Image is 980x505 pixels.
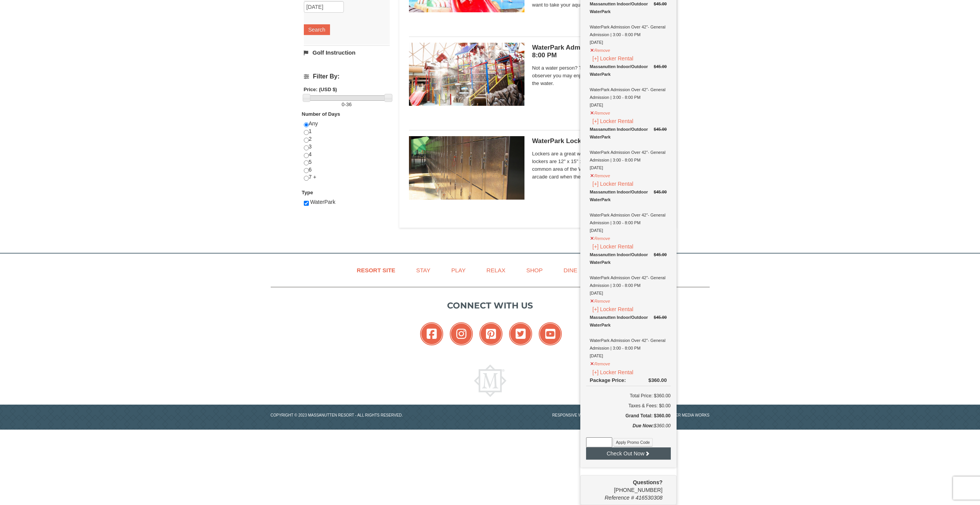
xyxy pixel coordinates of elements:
[302,190,313,195] strong: Type
[409,43,524,106] img: 6619917-1066-60f46fa6.jpg
[474,365,506,397] img: Massanutten Resort Logo
[654,64,667,69] del: $45.00
[654,127,667,132] del: $45.00
[590,107,611,117] button: Remove
[532,150,667,181] span: Lockers are a great way to keep your valuables safe. The lockers are 12" x 15" x 18" in size and ...
[304,120,390,189] div: Any 1 2 3 4 5 6 7 +
[654,252,667,257] del: $45.00
[347,262,405,279] a: Resort Site
[590,358,611,368] button: Remove
[590,313,667,329] div: Massanutten Indoor/Outdoor WaterPark
[654,315,667,320] del: $45.00
[590,170,611,180] button: Remove
[586,402,671,410] div: Taxes & Fees: $0.00
[648,377,667,384] div: $360.00
[532,137,667,145] h5: WaterPark Locker Rental
[635,495,662,501] span: 416530308
[552,413,710,417] a: Responsive website design and development by Propeller Media Works
[590,188,667,203] div: Massanutten Indoor/Outdoor WaterPark
[586,447,671,460] button: Check Out Now
[310,199,335,205] span: WaterPark
[532,64,667,87] span: Not a water person? Then this ticket is just for you. As an observer you may enjoy the WaterPark ...
[271,299,710,312] p: Connect with us
[590,125,667,141] div: Massanutten Indoor/Outdoor WaterPark
[265,412,490,418] p: Copyright © 2023 Massanutten Resort - All Rights Reserved.
[304,45,390,60] a: Golf Instruction
[590,125,667,172] div: WaterPark Admission Over 42"- General Admission | 3:00 - 8:00 PM [DATE]
[590,368,636,377] button: [+] Locker Rental
[590,63,667,78] div: Massanutten Indoor/Outdoor WaterPark
[590,313,667,360] div: WaterPark Admission Over 42"- General Admission | 3:00 - 8:00 PM [DATE]
[407,262,440,279] a: Stay
[554,262,587,279] a: Dine
[409,136,524,199] img: 6619917-1005-d92ad057.png
[590,377,626,383] span: Package Price:
[633,479,662,485] strong: Questions?
[304,87,337,92] strong: Price: (USD $)
[590,188,667,234] div: WaterPark Admission Over 42"- General Admission | 3:00 - 8:00 PM [DATE]
[302,111,340,117] strong: Number of Days
[590,117,636,125] button: [+] Locker Rental
[532,44,667,59] h5: WaterPark Admission- Observer | 3:00 - 8:00 PM
[654,2,667,6] del: $45.00
[304,73,390,80] h4: Filter By:
[586,392,671,400] h6: Total Price: $360.00
[613,438,653,447] button: Apply Promo Code
[586,412,671,420] h5: Grand Total: $360.00
[590,251,667,266] div: Massanutten Indoor/Outdoor WaterPark
[654,190,667,194] del: $45.00
[517,262,553,279] a: Shop
[590,305,636,313] button: [+] Locker Rental
[304,101,390,108] label: -
[633,423,654,428] strong: Due Now:
[342,102,344,107] span: 0
[304,24,330,35] button: Search
[590,295,611,305] button: Remove
[346,102,352,107] span: 36
[590,251,667,297] div: WaterPark Admission Over 42"- General Admission | 3:00 - 8:00 PM [DATE]
[590,242,636,251] button: [+] Locker Rental
[605,495,634,501] span: Reference #
[586,478,663,493] span: [PHONE_NUMBER]
[590,233,611,242] button: Remove
[590,180,636,188] button: [+] Locker Rental
[477,262,515,279] a: Relax
[590,63,667,109] div: WaterPark Admission Over 42"- General Admission | 3:00 - 8:00 PM [DATE]
[590,45,611,54] button: Remove
[586,422,671,437] div: $360.00
[590,54,636,63] button: [+] Locker Rental
[442,262,475,279] a: Play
